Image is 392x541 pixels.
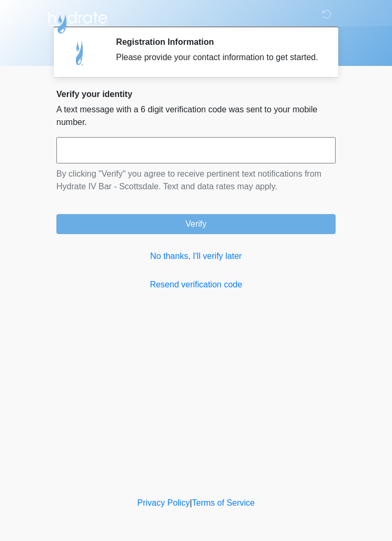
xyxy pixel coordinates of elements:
p: By clicking "Verify" you agree to receive pertinent text notifications from Hydrate IV Bar - Scot... [56,168,336,193]
p: A text message with a 6 digit verification code was sent to your mobile number. [56,103,336,129]
button: Verify [56,214,336,234]
a: Resend verification code [56,278,336,291]
img: Hydrate IV Bar - Scottsdale Logo [46,8,109,34]
img: Agent Avatar [64,37,96,69]
h2: Verify your identity [56,89,336,99]
a: Privacy Policy [138,498,190,507]
div: Please provide your contact information to get started. [116,51,320,64]
a: Terms of Service [192,498,254,507]
a: | [190,498,192,507]
a: No thanks, I'll verify later [56,250,336,263]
